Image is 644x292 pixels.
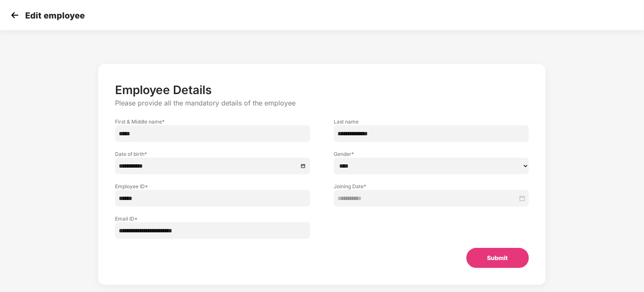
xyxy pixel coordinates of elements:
label: Email ID [115,215,310,222]
label: Employee ID [115,183,310,190]
p: Please provide all the mandatory details of the employee [115,99,529,108]
label: First & Middle name [115,118,310,125]
p: Employee Details [115,83,529,97]
button: Submit [466,248,529,268]
img: svg+xml;base64,PHN2ZyB4bWxucz0iaHR0cDovL3d3dy53My5vcmcvMjAwMC9zdmciIHdpZHRoPSIzMCIgaGVpZ2h0PSIzMC... [8,9,21,21]
label: Gender [334,150,529,158]
label: Joining Date [334,183,529,190]
label: Last name [334,118,529,125]
p: Edit employee [25,11,85,21]
label: Date of birth [115,150,310,158]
